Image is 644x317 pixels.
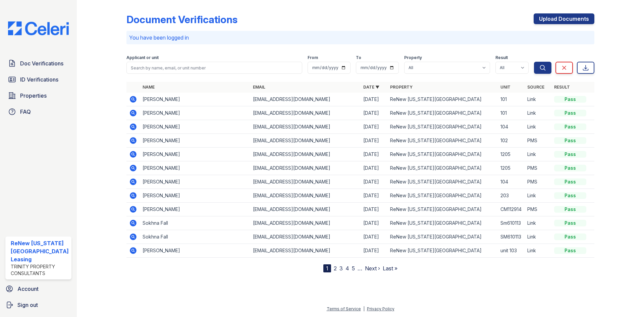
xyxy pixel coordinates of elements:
[250,244,361,258] td: [EMAIL_ADDRESS][DOMAIN_NAME]
[17,301,38,309] span: Sign out
[404,55,422,60] label: Property
[554,137,586,144] div: Pass
[323,264,331,272] div: 1
[358,264,362,272] span: …
[143,85,155,90] a: Name
[5,105,71,118] a: FAQ
[363,85,379,90] a: Date ▼
[554,220,586,226] div: Pass
[525,120,551,134] td: Link
[356,55,361,60] label: To
[498,134,525,148] td: 102
[361,148,387,161] td: [DATE]
[140,161,250,175] td: [PERSON_NAME]
[140,120,250,134] td: [PERSON_NAME]
[5,57,71,70] a: Doc Verifications
[361,216,387,230] td: [DATE]
[140,175,250,189] td: [PERSON_NAME]
[554,247,586,254] div: Pass
[498,244,525,258] td: unit 103
[140,106,250,120] td: [PERSON_NAME]
[361,106,387,120] td: [DATE]
[525,230,551,244] td: Link
[525,148,551,161] td: Link
[495,55,508,60] label: Result
[11,239,69,263] div: ReNew [US_STATE][GEOGRAPHIC_DATA] Leasing
[554,123,586,130] div: Pass
[387,161,498,175] td: ReNew [US_STATE][GEOGRAPHIC_DATA]
[525,161,551,175] td: PMS
[390,85,413,90] a: Property
[525,216,551,230] td: Link
[140,189,250,203] td: [PERSON_NAME]
[352,265,355,272] a: 5
[361,175,387,189] td: [DATE]
[498,106,525,120] td: 101
[250,93,361,106] td: [EMAIL_ADDRESS][DOMAIN_NAME]
[498,216,525,230] td: Sm610113
[387,230,498,244] td: ReNew [US_STATE][GEOGRAPHIC_DATA]
[20,75,58,84] span: ID Verifications
[498,203,525,216] td: CM112914
[554,206,586,213] div: Pass
[126,62,302,74] input: Search by name, email, or unit number
[140,93,250,106] td: [PERSON_NAME]
[140,134,250,148] td: [PERSON_NAME]
[554,151,586,158] div: Pass
[126,13,237,25] div: Document Verifications
[498,148,525,161] td: 1205
[554,96,586,103] div: Pass
[3,298,74,312] a: Sign out
[361,230,387,244] td: [DATE]
[339,265,343,272] a: 3
[387,120,498,134] td: ReNew [US_STATE][GEOGRAPHIC_DATA]
[554,178,586,185] div: Pass
[250,161,361,175] td: [EMAIL_ADDRESS][DOMAIN_NAME]
[387,175,498,189] td: ReNew [US_STATE][GEOGRAPHIC_DATA]
[387,189,498,203] td: ReNew [US_STATE][GEOGRAPHIC_DATA]
[250,216,361,230] td: [EMAIL_ADDRESS][DOMAIN_NAME]
[250,175,361,189] td: [EMAIL_ADDRESS][DOMAIN_NAME]
[365,265,380,272] a: Next ›
[525,106,551,120] td: Link
[126,55,159,60] label: Applicant or unit
[3,21,74,35] img: CE_Logo_Blue-a8612792a0a2168367f1c8372b55b34899dd931a85d93a1a3d3e32e68fde9ad4.png
[498,189,525,203] td: 203
[361,203,387,216] td: [DATE]
[140,230,250,244] td: Sokhna Fall
[367,306,394,311] a: Privacy Policy
[534,13,594,24] a: Upload Documents
[5,73,71,86] a: ID Verifications
[498,120,525,134] td: 104
[525,203,551,216] td: PMS
[361,93,387,106] td: [DATE]
[525,189,551,203] td: Link
[361,161,387,175] td: [DATE]
[20,108,31,116] span: FAQ
[387,106,498,120] td: ReNew [US_STATE][GEOGRAPHIC_DATA]
[129,34,592,42] p: You have been logged in
[327,306,361,311] a: Terms of Service
[361,244,387,258] td: [DATE]
[387,148,498,161] td: ReNew [US_STATE][GEOGRAPHIC_DATA]
[250,189,361,203] td: [EMAIL_ADDRESS][DOMAIN_NAME]
[387,134,498,148] td: ReNew [US_STATE][GEOGRAPHIC_DATA]
[345,265,349,272] a: 4
[250,148,361,161] td: [EMAIL_ADDRESS][DOMAIN_NAME]
[308,55,318,60] label: From
[334,265,337,272] a: 2
[20,92,47,100] span: Properties
[140,244,250,258] td: [PERSON_NAME]
[250,134,361,148] td: [EMAIL_ADDRESS][DOMAIN_NAME]
[383,265,397,272] a: Last »
[253,85,265,90] a: Email
[527,85,544,90] a: Source
[11,263,69,277] div: Trinity Property Consultants
[363,306,365,311] div: |
[500,85,511,90] a: Unit
[498,175,525,189] td: 104
[498,93,525,106] td: 101
[250,106,361,120] td: [EMAIL_ADDRESS][DOMAIN_NAME]
[361,189,387,203] td: [DATE]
